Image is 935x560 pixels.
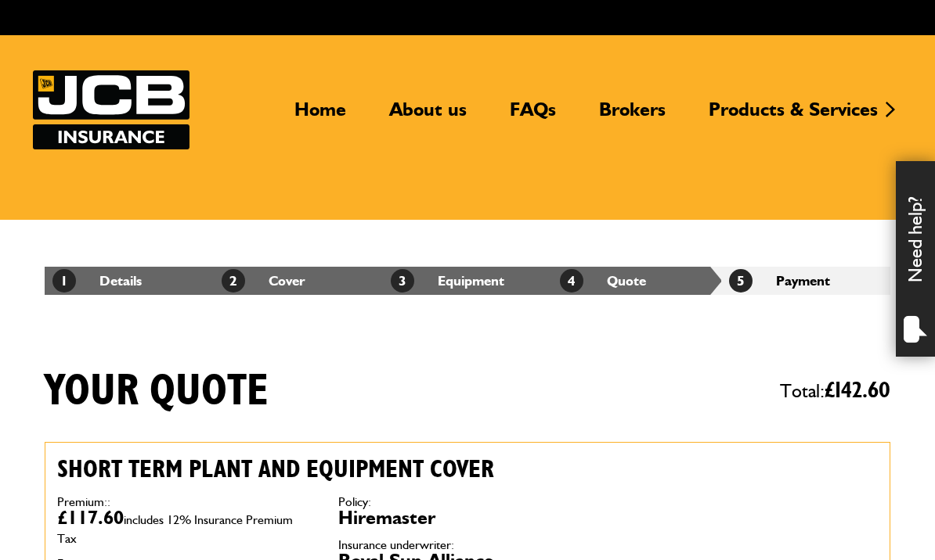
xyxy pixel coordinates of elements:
[498,98,568,134] a: FAQs
[391,272,504,289] a: 3Equipment
[729,269,753,293] span: 5
[835,379,890,402] span: 142.60
[52,272,142,289] a: 1Details
[587,98,677,134] a: Brokers
[338,496,596,508] dt: Policy:
[338,539,596,551] dt: Insurance underwriter:
[896,161,935,357] div: Need help?
[222,272,305,289] a: 2Cover
[57,508,315,546] dd: £117.60
[57,454,597,484] h2: Short term plant and equipment cover
[222,269,245,293] span: 2
[391,269,414,293] span: 3
[825,379,890,402] span: £
[33,70,190,149] a: JCB Insurance Services
[57,496,315,508] dt: Premium::
[697,98,890,134] a: Products & Services
[377,98,478,134] a: About us
[780,373,890,409] span: Total:
[283,98,358,134] a: Home
[45,365,269,418] h1: Your quote
[33,70,190,149] img: JCB Insurance Services logo
[560,269,583,293] span: 4
[52,269,76,293] span: 1
[338,508,596,527] dd: Hiremaster
[57,512,293,546] span: includes 12% Insurance Premium Tax
[552,267,721,295] li: Quote
[721,267,890,295] li: Payment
